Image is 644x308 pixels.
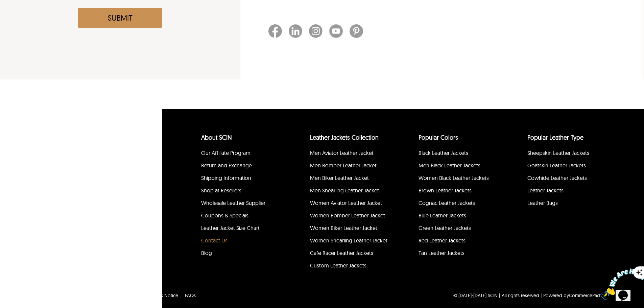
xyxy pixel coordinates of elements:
a: Women Black Leather Jackets [419,174,489,181]
li: Leather Jackets [526,185,609,198]
a: Youtube [329,24,350,40]
a: Green Leather Jackets [419,224,471,231]
a: Brown Leather Jackets [419,187,472,194]
a: Women Shearling Leather Jacket [310,237,387,244]
a: Leather Bags [527,199,558,206]
li: Tan Leather Jackets [418,248,500,260]
li: Women Aviator Leather Jacket [309,198,391,210]
a: eCommerce builder by CommercePad [602,289,611,302]
a: Tan Leather Jackets [419,250,464,256]
a: CommercePad [569,292,600,299]
a: Return and Exchange [201,162,252,169]
a: Black Leather Jackets [419,149,468,156]
a: Facebook [268,24,289,40]
li: Custom Leather Jackets [309,260,391,273]
div: Powered by [543,292,600,299]
a: Contact Us [201,237,228,244]
li: Women Shearling Leather Jacket [309,235,391,248]
li: Green Leather Jackets [418,223,500,235]
li: Leather Jacket Size Chart [200,223,282,235]
a: Cafe Racer Leather Jackets [310,250,373,256]
a: Goatskin Leather Jackets [527,162,586,169]
a: Our Affiliate Program [201,149,251,156]
div: | [541,292,542,299]
img: Instagram [309,24,323,38]
li: Return and Exchange [200,160,282,173]
a: Shop at Resellers [201,187,241,194]
a: FAQs [185,292,196,299]
a: Leather Jacket Size Chart [201,224,260,231]
li: Our Affiliate Program [200,148,282,160]
a: Blue Leather Jackets [419,212,466,219]
iframe: chat widget [602,266,644,298]
a: Women Aviator Leather Jacket [310,199,382,206]
img: eCommerce builder by CommercePad [600,289,611,300]
img: Chat attention grabber [3,3,45,29]
a: Men Biker Leather Jacket [310,174,369,181]
li: Black Leather Jackets [418,148,500,160]
li: Women Black Leather Jackets [418,173,500,185]
a: Shipping Information [201,174,251,181]
a: Women Biker Leather Jacket [310,224,377,231]
a: Men Black Leather Jackets [419,162,480,169]
img: Pinterest [350,24,363,38]
a: Sheepskin Leather Jackets [527,149,589,156]
a: Men Aviator Leather Jacket [310,149,374,156]
li: Sheepskin Leather Jackets [526,148,609,160]
li: Red Leather Jackets [418,235,500,248]
li: Goatskin Leather Jackets [526,160,609,173]
li: Cowhide Leather Jackets [526,173,609,185]
li: Men Bomber Leather Jacket [309,160,391,173]
a: Pinterest [350,24,370,40]
a: Leather Jackets Collection [310,134,379,141]
a: Wholesale Leather Supplier [201,199,265,206]
a: Cowhide Leather Jackets [527,174,587,181]
img: Youtube [329,24,343,38]
a: Linkedin [289,24,309,40]
a: Instagram [309,24,329,40]
a: Custom Leather Jackets [310,262,366,269]
li: Men Black Leather Jackets [418,160,500,173]
img: Linkedin [289,24,302,38]
li: Shop at Resellers [200,185,282,198]
a: Leather Jackets [527,187,564,194]
li: Leather Bags [526,198,609,210]
a: Red Leather Jackets [419,237,466,244]
a: popular leather jacket colors [419,134,458,141]
li: Wholesale Leather Supplier [200,198,282,210]
li: Shipping Information [200,173,282,185]
p: © [DATE]-[DATE] SCIN | All rights reserved [453,292,539,299]
a: Men Shearling Leather Jacket [310,187,379,194]
li: Cognac Leather Jackets [418,198,500,210]
li: Men Aviator Leather Jacket [309,148,391,160]
li: Coupons & Specials [200,210,282,223]
a: Popular Leather Type [527,134,583,141]
img: Facebook [268,24,282,38]
button: Submit [78,8,162,28]
li: Men Biker Leather Jacket [309,173,391,185]
a: Men Bomber Leather Jacket [310,162,377,169]
a: Blog [201,250,212,256]
li: Contact Us [200,235,282,248]
a: Coupons & Specials [201,212,248,219]
a: Cognac Leather Jackets [419,199,475,206]
li: Blue Leather Jackets [418,210,500,223]
li: Cafe Racer Leather Jackets [309,248,391,260]
li: Blog [200,248,282,260]
li: Men Shearling Leather Jacket [309,185,391,198]
li: Women Biker Leather Jacket [309,223,391,235]
a: About SCIN [201,134,232,141]
a: Women Bomber Leather Jacket [310,212,385,219]
li: Women Bomber Leather Jacket [309,210,391,223]
li: Brown Leather Jackets [418,185,500,198]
